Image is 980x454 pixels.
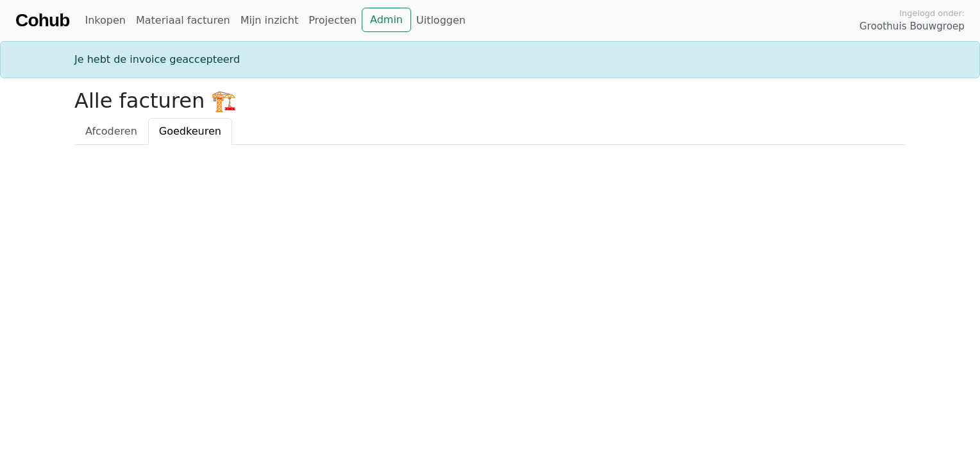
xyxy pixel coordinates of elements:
a: Afcoderen [74,118,148,145]
a: Inkopen [80,8,130,33]
a: Uitloggen [411,8,471,33]
span: Ingelogd onder: [899,7,965,19]
div: Je hebt de invoice geaccepteerd [67,52,913,67]
a: Materiaal facturen [131,8,235,33]
span: Afcoderen [85,125,137,137]
a: Admin [362,8,411,32]
span: Goedkeuren [159,125,221,137]
a: Cohub [15,5,69,36]
a: Goedkeuren [148,118,232,145]
span: Groothuis Bouwgroep [859,19,965,34]
a: Mijn inzicht [235,8,304,33]
a: Projecten [303,8,362,33]
h2: Alle facturen 🏗️ [74,88,906,113]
